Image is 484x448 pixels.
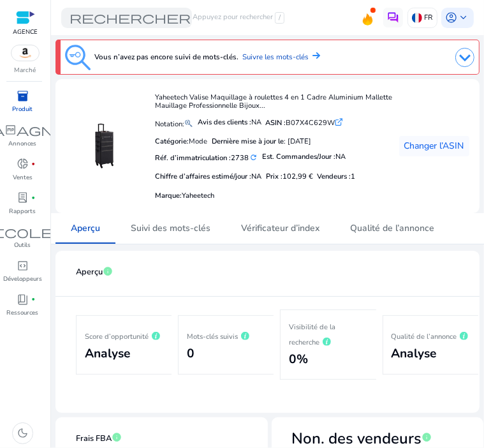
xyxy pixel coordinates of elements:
[265,118,335,128] font: B07X4C629W
[412,13,422,23] img: fr.svg
[155,191,214,200] font: :
[424,6,432,29] p: FR
[155,137,207,147] div: Mode
[249,153,258,162] mat-icon: refresh
[351,172,355,181] span: 1
[13,173,33,182] p: Ventes
[265,118,286,128] b: ASIN :
[350,224,434,233] span: Qualité de l’annonce
[31,297,35,301] span: fiber_manual_record
[17,294,29,306] span: book_4
[13,105,33,114] p: Produit
[422,432,432,442] span: info
[212,137,311,147] div: : [DATE]
[155,153,249,163] font: Réf. d’immatriculation :
[335,152,346,161] span: NA
[112,432,122,442] span: info
[243,52,309,62] font: Suivre les mots-clés
[17,260,29,272] span: code_blocks
[155,191,180,200] span: Marque
[65,45,91,70] img: keyword-tracking.svg
[15,66,36,75] p: Marché
[241,224,319,233] span: Vérificateur d’index
[71,224,100,233] span: Aperçu
[231,153,249,163] span: 2738
[94,51,238,63] h3: Vous n’avez pas encore suivi de mots-clés.
[262,153,346,161] h5: Est. Commandes/Jour :
[17,158,29,170] span: donut_small
[155,119,184,129] font: Notation:
[70,11,191,24] span: rechercher
[7,308,39,317] p: Ressources
[155,93,393,110] h4: Yaheetech Valise Maquillage à roulettes 4 en 1 Cadre Aluminium Mallette Mauillage Professionnelle...
[455,48,474,67] img: dropdown-arrow.svg
[31,162,35,166] span: fiber_manual_record
[10,207,36,216] p: Rapports
[31,196,35,200] span: fiber_manual_record
[391,347,469,361] h2: Analyse
[399,136,469,156] button: Changer l’ASIN
[17,427,29,439] span: dark_mode
[17,191,29,204] span: lab_profile
[80,122,128,170] img: 71VPSQcIIRL.jpg
[309,52,320,59] img: arrow-right.svg
[187,347,265,361] h2: 0
[446,11,458,24] span: account_circle
[85,347,163,361] h2: Analyse
[11,45,39,61] img: amazon.svg
[17,90,29,102] span: inventory_2
[3,274,42,283] p: Développeurs
[155,137,189,146] b: Catégorie:
[193,12,273,24] font: Appuyez pour rechercher
[404,139,464,153] span: Changer l’ASIN
[317,172,355,181] h5: Vendeurs :
[391,332,457,341] font: Qualité de l’annonce
[198,117,261,128] div: NA
[212,137,284,146] b: Dernière mise à jour le
[266,172,313,181] font: Prix :
[198,117,251,127] b: Avis des clients :
[103,266,113,276] span: info
[289,352,367,367] h2: 0%
[251,172,261,181] span: NA
[182,191,214,200] span: Yaheetech
[275,12,284,24] span: /
[85,332,149,341] font: Score d’opportunité
[13,27,38,36] p: AGENCE
[131,224,210,233] span: Suivi des mots-clés
[282,172,313,181] span: 102,99 €
[289,322,335,347] font: Visibilité de la recherche
[15,241,31,250] p: Outils
[9,139,37,148] p: Annonces
[187,332,238,341] font: Mots-clés suivis
[155,172,261,181] h5: Chiffre d’affaires estimé/jour :
[458,11,470,24] span: keyboard_arrow_down
[76,261,103,283] span: Aperçu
